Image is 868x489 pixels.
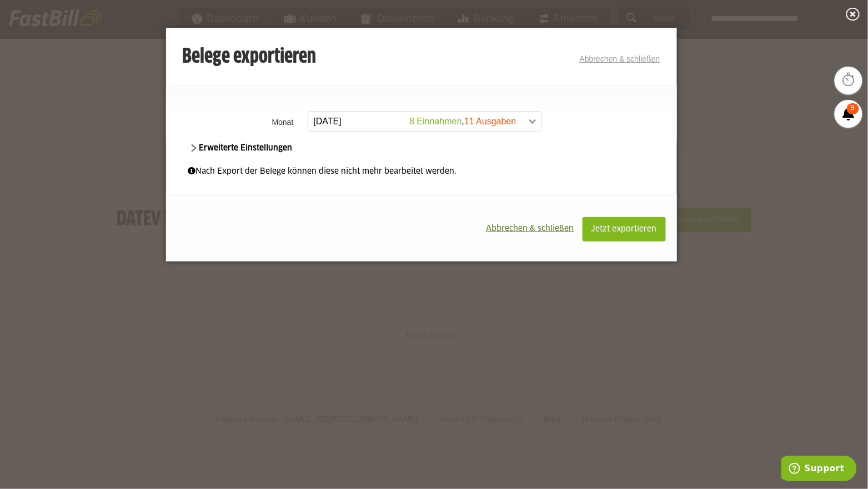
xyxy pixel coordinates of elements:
[580,54,660,63] a: Abbrechen & schließen
[847,103,859,114] span: 9
[188,144,293,152] span: Erweiterte Einstellungen
[166,108,305,136] th: Monat
[478,217,583,240] button: Abbrechen & schließen
[835,100,862,128] a: 9
[183,46,317,68] h3: Belege exportieren
[188,165,655,178] div: Nach Export der Belege können diese nicht mehr bearbeitet werden.
[591,225,657,233] span: Jetzt exportieren
[583,217,666,241] button: Jetzt exportieren
[781,456,857,483] iframe: Öffnet ein Widget, in dem Sie weitere Informationen finden
[486,225,574,233] span: Abbrechen & schließen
